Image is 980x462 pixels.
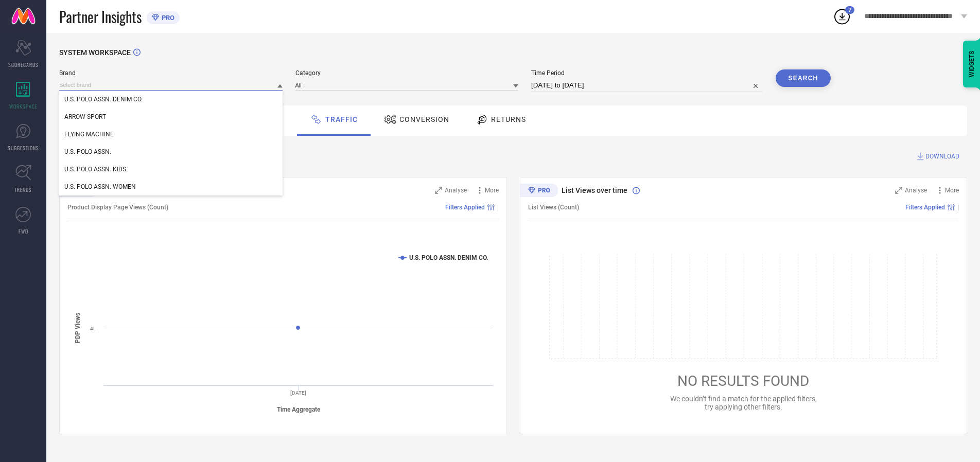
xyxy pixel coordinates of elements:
div: U.S. POLO ASSN. DENIM CO. [59,91,283,108]
span: PRO [159,14,174,22]
div: FLYING MACHINE [59,126,283,143]
button: Search [776,69,831,87]
span: Analyse [445,187,467,194]
span: U.S. POLO ASSN. DENIM CO. [64,96,143,103]
tspan: Time Aggregate [277,406,321,413]
span: TRENDS [14,186,32,193]
span: ARROW SPORT [64,113,106,120]
svg: Zoom [435,187,442,194]
span: Brand [59,69,283,77]
svg: Zoom [895,187,902,194]
span: WORKSPACE [9,102,38,110]
span: SYSTEM WORKSPACE [59,48,131,57]
span: Conversion [399,115,449,123]
text: [DATE] [290,390,306,396]
span: DOWNLOAD [925,151,959,162]
span: Filters Applied [445,204,485,211]
span: SUGGESTIONS [8,144,39,152]
span: We couldn’t find a match for the applied filters, try applying other filters. [670,395,817,411]
div: ARROW SPORT [59,108,283,126]
text: U.S. POLO ASSN. DENIM CO. [409,254,488,261]
span: | [957,204,959,211]
div: U.S. POLO ASSN. [59,143,283,161]
div: Premium [520,184,558,199]
span: U.S. POLO ASSN. WOMEN [64,183,136,190]
div: Open download list [833,7,851,26]
span: FWD [19,227,28,235]
tspan: PDP Views [74,312,81,343]
span: List Views (Count) [528,204,579,211]
span: More [485,187,499,194]
span: Traffic [325,115,358,123]
span: SCORECARDS [8,61,39,68]
input: Select brand [59,80,283,91]
span: List Views over time [562,186,627,194]
span: Analyse [905,187,927,194]
div: U.S. POLO ASSN. WOMEN [59,178,283,196]
span: Category [295,69,519,77]
span: More [945,187,959,194]
span: Filters Applied [905,204,945,211]
span: Returns [491,115,526,123]
span: U.S. POLO ASSN. [64,148,111,155]
span: FLYING MACHINE [64,131,114,138]
span: Product Display Page Views (Count) [67,204,168,211]
span: 7 [848,7,851,13]
input: Select time period [531,79,763,92]
text: 4L [90,326,96,331]
span: | [497,204,499,211]
span: NO RESULTS FOUND [677,372,809,389]
span: Partner Insights [59,6,142,27]
span: U.S. POLO ASSN. KIDS [64,166,126,173]
div: U.S. POLO ASSN. KIDS [59,161,283,178]
span: Time Period [531,69,763,77]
